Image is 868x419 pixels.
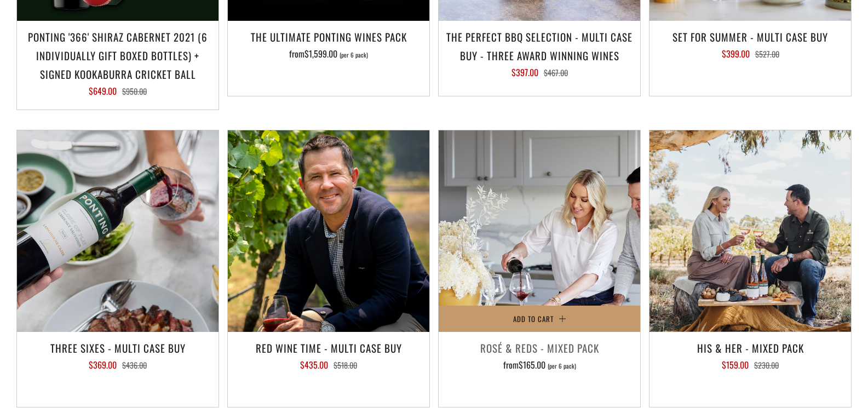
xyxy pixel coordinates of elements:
[228,338,429,393] a: Red Wine Time - Multi Case Buy $435.00 $518.00
[754,359,779,371] span: $230.00
[233,27,424,46] h3: The Ultimate Ponting Wines Pack
[22,27,213,84] h3: Ponting '366' Shiraz Cabernet 2021 (6 individually gift boxed bottles) + SIGNED KOOKABURRA CRICKE...
[439,338,640,393] a: Rosé & Reds - Mixed Pack from$165.00 (per 6 pack)
[17,27,219,96] a: Ponting '366' Shiraz Cabernet 2021 (6 individually gift boxed bottles) + SIGNED KOOKABURRA CRICKE...
[655,27,846,46] h3: Set For Summer - Multi Case Buy
[122,85,147,97] span: $950.00
[439,306,640,332] button: Add to Cart
[340,52,368,58] span: (per 6 pack)
[289,47,368,60] span: from
[649,338,851,393] a: His & Her - Mixed Pack $159.00 $230.00
[544,67,568,78] span: $467.00
[649,27,851,82] a: Set For Summer - Multi Case Buy $399.00 $527.00
[304,47,337,60] span: $1,599.00
[89,358,117,371] span: $369.00
[233,338,424,357] h3: Red Wine Time - Multi Case Buy
[548,363,576,369] span: (per 6 pack)
[755,48,779,60] span: $527.00
[228,27,429,82] a: The Ultimate Ponting Wines Pack from$1,599.00 (per 6 pack)
[655,338,846,357] h3: His & Her - Mixed Pack
[444,27,635,65] h3: The perfect BBQ selection - MULTI CASE BUY - Three award winning wines
[17,338,219,393] a: Three Sixes - Multi Case Buy $369.00 $436.00
[503,358,576,371] span: from
[334,359,357,371] span: $518.00
[444,338,635,357] h3: Rosé & Reds - Mixed Pack
[511,66,538,79] span: $397.00
[22,338,213,357] h3: Three Sixes - Multi Case Buy
[300,358,328,371] span: $435.00
[89,84,117,97] span: $649.00
[722,358,749,371] span: $159.00
[439,27,640,82] a: The perfect BBQ selection - MULTI CASE BUY - Three award winning wines $397.00 $467.00
[122,359,147,371] span: $436.00
[513,313,554,324] span: Add to Cart
[722,47,750,60] span: $399.00
[519,358,545,371] span: $165.00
